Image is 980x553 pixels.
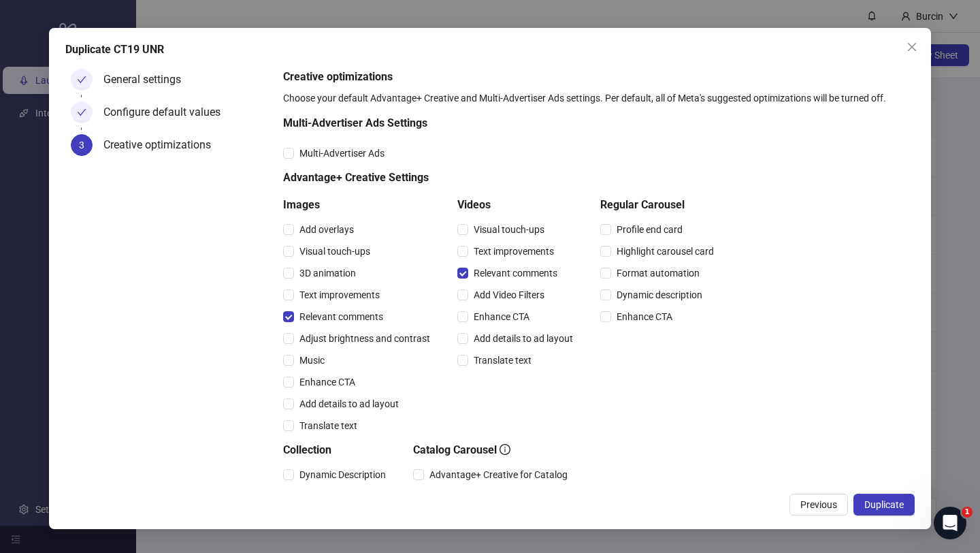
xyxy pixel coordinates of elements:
[283,91,909,106] div: Choose your default Advantage+ Creative and Multi-Advertiser Ads settings. Per default, all of Me...
[294,222,359,237] span: Add overlays
[600,197,719,213] h5: Regular Carousel
[611,309,678,324] span: Enhance CTA
[294,266,361,281] span: 3D animation
[283,69,909,85] h5: Creative optimizations
[294,331,436,346] span: Adjust brightness and contrast
[789,494,848,516] button: Previous
[468,266,563,281] span: Relevant comments
[611,287,708,302] span: Dynamic description
[65,42,915,58] div: Duplicate CT19 UNR
[283,115,719,131] h5: Multi-Advertiser Ads Settings
[103,69,192,91] div: General settings
[468,331,578,346] span: Add details to ad layout
[468,222,550,237] span: Visual touch-ups
[611,266,705,281] span: Format automation
[294,146,390,161] span: Multi-Advertiser Ads
[962,507,973,518] span: 1
[901,36,923,58] button: Close
[283,442,391,458] h5: Collection
[294,467,391,482] span: Dynamic Description
[103,134,222,156] div: Creative optimizations
[77,75,86,84] span: check
[294,244,376,259] span: Visual touch-ups
[611,244,719,259] span: Highlight carousel card
[468,287,550,302] span: Add Video Filters
[413,442,573,458] h5: Catalog Carousel
[294,309,389,324] span: Relevant comments
[294,375,361,390] span: Enhance CTA
[864,499,904,510] span: Duplicate
[283,170,719,186] h5: Advantage+ Creative Settings
[906,42,917,52] span: close
[424,467,573,482] span: Advantage+ Creative for Catalog
[79,140,84,151] span: 3
[934,507,966,539] iframe: Intercom live chat
[294,396,404,411] span: Add details to ad layout
[468,244,559,259] span: Text improvements
[800,499,837,510] span: Previous
[294,418,363,433] span: Translate text
[103,101,231,123] div: Configure default values
[283,197,436,213] h5: Images
[853,494,915,516] button: Duplicate
[500,444,510,455] span: info-circle
[611,222,688,237] span: Profile end card
[468,309,535,324] span: Enhance CTA
[77,108,86,117] span: check
[294,287,385,302] span: Text improvements
[294,353,330,368] span: Music
[468,353,537,368] span: Translate text
[457,197,578,213] h5: Videos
